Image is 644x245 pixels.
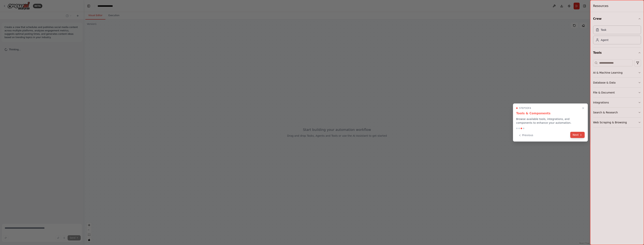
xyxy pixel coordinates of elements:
[516,117,585,125] p: Browse available tools, integrations, and components to enhance your automation.
[519,107,531,110] span: Step 3 of 4
[86,3,91,9] button: Hide left sidebar
[570,132,585,138] button: Next
[516,111,585,116] h3: Tools & Components
[581,106,585,110] button: Close walkthrough
[516,132,535,138] button: Previous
